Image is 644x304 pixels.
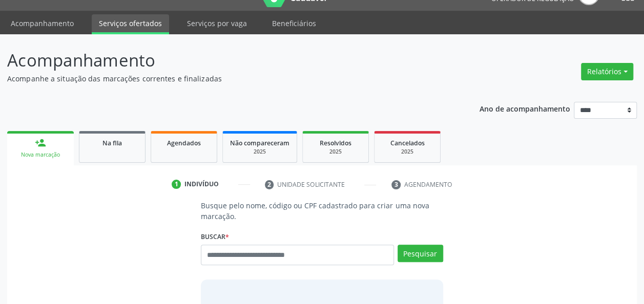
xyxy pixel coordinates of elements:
span: Resolvidos [320,139,351,147]
span: Na fila [102,139,122,147]
span: Não compareceram [230,139,289,147]
div: 2025 [382,148,433,156]
a: Serviços ofertados [92,14,169,34]
label: Buscar [201,229,229,245]
p: Busque pelo nome, código ou CPF cadastrado para criar uma nova marcação. [201,200,443,222]
div: 2025 [230,148,289,156]
div: Indivíduo [184,180,219,189]
div: Nova marcação [14,151,67,159]
div: 2025 [310,148,361,156]
div: person_add [35,137,46,148]
a: Beneficiários [265,14,323,32]
button: Pesquisar [398,245,443,262]
p: Acompanhamento [7,48,448,73]
a: Serviços por vaga [180,14,254,32]
p: Acompanhe a situação das marcações correntes e finalizadas [7,73,448,84]
button: Relatórios [581,63,633,80]
span: Cancelados [390,139,425,147]
p: Ano de acompanhamento [480,102,570,115]
div: 1 [172,180,181,189]
a: Acompanhamento [4,14,81,32]
span: Agendados [167,139,201,147]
